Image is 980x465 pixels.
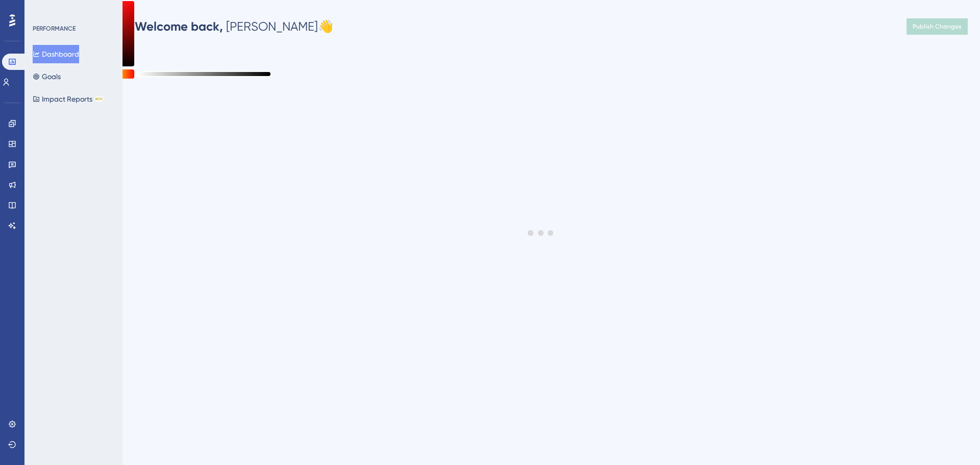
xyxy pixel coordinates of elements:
[33,90,104,108] button: Impact ReportsBETA
[135,18,333,35] div: [PERSON_NAME] 👋
[94,96,104,102] div: BETA
[33,25,76,33] div: PERFORMANCE
[906,18,968,35] button: Publish Changes
[913,22,962,31] span: Publish Changes
[33,45,79,63] button: Dashboard
[135,19,223,34] span: Welcome back,
[33,67,61,86] button: Goals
